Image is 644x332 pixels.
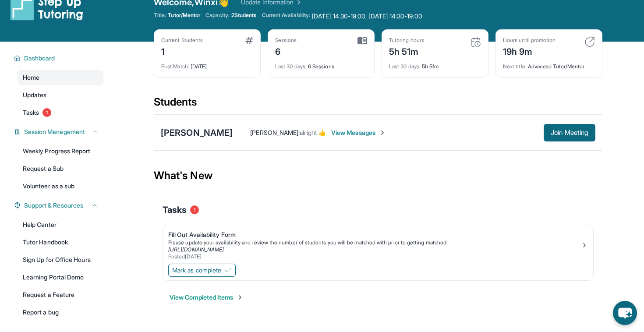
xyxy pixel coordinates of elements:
[23,91,47,99] span: Updates
[172,266,221,275] span: Mark as complete
[161,127,233,139] div: [PERSON_NAME]
[389,37,424,44] div: Tutoring hours
[275,37,297,44] div: Sessions
[163,204,187,216] span: Tasks
[23,108,39,117] span: Tasks
[357,37,367,45] img: card
[275,63,307,70] span: Last 30 days :
[168,253,581,260] div: Posted [DATE]
[250,129,300,136] span: [PERSON_NAME] :
[168,12,200,19] span: Tutor/Mentor
[389,44,424,58] div: 5h 51m
[18,105,103,120] a: Tasks1
[262,12,310,21] span: Current Availability:
[168,239,581,246] div: Please update your availability and review the number of students you will be matched with prior ...
[42,108,51,117] span: 1
[168,230,581,239] div: Fill Out Availability Form
[18,178,103,194] a: Volunteer as a sub
[18,287,103,303] a: Request a Feature
[503,44,556,58] div: 19h 9m
[18,304,103,320] a: Report a bug
[161,44,203,58] div: 1
[503,37,556,44] div: Hours until promotion
[18,217,103,233] a: Help Center
[154,12,166,19] span: Title:
[163,225,593,262] a: Fill Out Availability FormPlease update your availability and review the number of students you w...
[24,54,55,63] span: Dashboard
[18,143,103,159] a: Weekly Progress Report
[312,12,422,21] span: [DATE] 14:30-19:00, [DATE] 14:30-19:00
[161,63,189,70] span: First Match :
[190,205,199,214] span: 1
[584,37,595,47] img: card
[154,156,602,195] div: What's New
[21,54,98,63] button: Dashboard
[23,73,39,82] span: Home
[245,37,253,44] img: card
[154,95,602,114] div: Students
[21,201,98,210] button: Support & Resources
[18,87,103,103] a: Updates
[21,127,98,136] button: Session Management
[18,161,103,177] a: Request a Sub
[613,301,637,325] button: chat-button
[18,234,103,250] a: Tutor Handbook
[205,12,230,19] span: Capacity:
[18,252,103,268] a: Sign Up for Office Hours
[170,293,244,302] button: View Completed Items
[389,58,481,70] div: 5h 51m
[168,246,224,253] a: [URL][DOMAIN_NAME]
[300,129,326,136] span: alright 👍
[161,58,253,70] div: [DATE]
[24,201,83,210] span: Support & Resources
[379,129,386,136] img: Chevron-Right
[231,12,257,19] span: 2 Students
[225,267,232,274] img: Mark as complete
[161,37,203,44] div: Current Students
[18,70,103,85] a: Home
[503,58,595,70] div: Advanced Tutor/Mentor
[168,264,236,277] button: Mark as complete
[18,269,103,285] a: Learning Portal Demo
[275,58,367,70] div: 6 Sessions
[551,130,588,135] span: Join Meeting
[389,63,421,70] span: Last 30 days :
[503,63,527,70] span: Next title :
[331,128,386,137] span: View Messages
[24,127,85,136] span: Session Management
[471,37,481,47] img: card
[544,124,595,141] button: Join Meeting
[275,44,297,58] div: 6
